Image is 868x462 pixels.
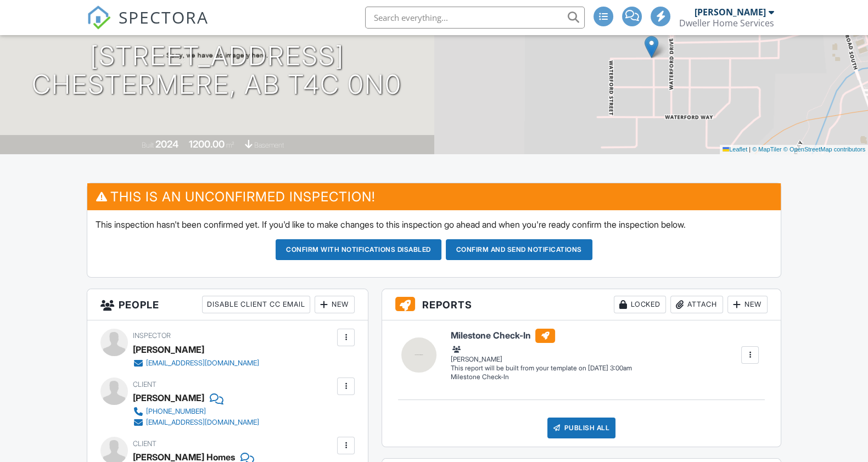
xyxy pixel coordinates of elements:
[133,417,259,428] a: [EMAIL_ADDRESS][DOMAIN_NAME]
[133,341,204,358] div: [PERSON_NAME]
[133,390,204,406] div: [PERSON_NAME]
[645,36,658,58] img: Marker
[365,7,585,29] input: Search everything...
[87,289,368,320] h3: People
[146,407,206,416] div: [PHONE_NUMBER]
[119,5,209,29] span: SPECTORA
[382,289,781,320] h3: Reports
[446,239,592,260] button: Confirm and send notifications
[87,183,781,210] h3: This is an Unconfirmed Inspection!
[133,331,171,340] span: Inspector
[451,373,632,382] div: Milestone Check-In
[783,146,865,153] a: © OpenStreetMap contributors
[32,42,402,100] h1: [STREET_ADDRESS] Chestermere, AB T4C 0N0
[146,418,259,427] div: [EMAIL_ADDRESS][DOMAIN_NAME]
[189,138,225,150] div: 1200.00
[749,146,751,153] span: |
[202,296,310,313] div: Disable Client CC Email
[670,296,723,313] div: Attach
[133,358,259,369] a: [EMAIL_ADDRESS][DOMAIN_NAME]
[276,239,441,260] button: Confirm with notifications disabled
[87,5,111,30] img: The Best Home Inspection Software - Spectora
[451,329,632,343] h6: Milestone Check-In
[679,18,774,29] div: Dweller Home Services
[451,344,632,364] div: [PERSON_NAME]
[547,418,616,438] div: Publish All
[87,15,209,38] a: SPECTORA
[133,440,156,448] span: Client
[727,296,768,313] div: New
[614,296,666,313] div: Locked
[142,141,154,149] span: Built
[723,146,747,153] a: Leaflet
[146,359,259,368] div: [EMAIL_ADDRESS][DOMAIN_NAME]
[315,296,355,313] div: New
[226,141,234,149] span: m²
[695,7,766,18] div: [PERSON_NAME]
[752,146,782,153] a: © MapTiler
[254,141,284,149] span: basement
[96,218,772,230] p: This inspection hasn't been confirmed yet. If you'd like to make changes to this inspection go ah...
[133,406,259,417] a: [PHONE_NUMBER]
[451,364,632,373] div: This report will be built from your template on [DATE] 3:00am
[133,380,156,388] span: Client
[155,138,178,150] div: 2024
